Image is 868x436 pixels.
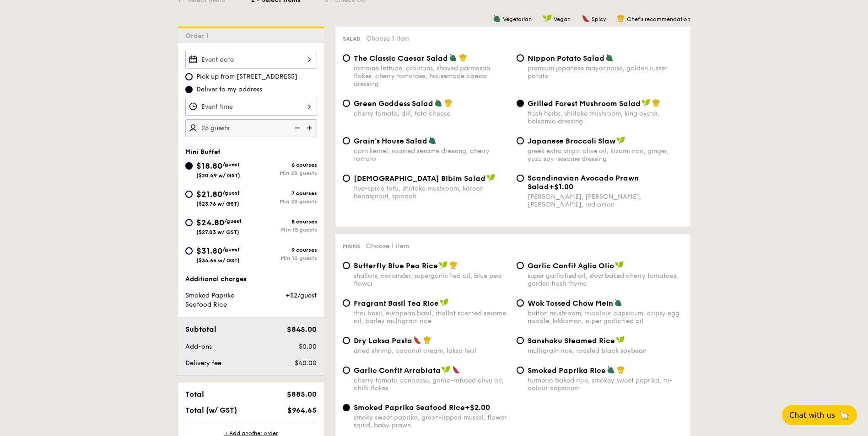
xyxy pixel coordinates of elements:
div: multigrain rice, roasted black soybean [528,347,683,355]
span: /guest [222,246,240,253]
img: icon-vegan.f8ff3823.svg [616,136,625,144]
span: /guest [224,218,242,224]
img: icon-vegetarian.fe4039eb.svg [605,53,614,62]
span: Mini Buffet [185,148,221,156]
span: +$1.00 [549,182,573,191]
span: $845.00 [287,325,317,334]
img: icon-vegan.f8ff3823.svg [642,99,651,107]
div: 8 courses [251,218,317,225]
input: Nippon Potato Saladpremium japanese mayonnaise, golden russet potato [517,54,524,62]
div: Min 15 guests [251,227,317,233]
span: ($27.03 w/ GST) [196,229,239,235]
input: [DEMOGRAPHIC_DATA] Bibim Saladfive-spice tofu, shiitake mushroom, korean beansprout, spinach [343,175,350,182]
input: $18.80/guest($20.49 w/ GST)6 coursesMin 20 guests [185,162,193,170]
div: cherry tomato concasse, garlic-infused olive oil, chilli flakes [354,377,509,392]
img: icon-chef-hat.a58ddaea.svg [652,99,660,107]
div: smoky sweet paprika, green-lipped mussel, flower squid, baby prawn [354,414,509,429]
span: ($34.66 w/ GST) [196,257,240,264]
div: turmeric baked rice, smokey sweet paprika, tri-colour capsicum [528,377,683,392]
div: romaine lettuce, croutons, shaved parmesan flakes, cherry tomatoes, housemade caesar dressing [354,64,509,88]
img: icon-vegetarian.fe4039eb.svg [493,14,501,22]
span: $31.80 [196,246,222,256]
span: +$2/guest [286,292,317,299]
span: $0.00 [299,343,317,351]
img: icon-vegetarian.fe4039eb.svg [607,366,615,374]
span: Garlic Confit Arrabiata [354,366,441,375]
span: $964.65 [287,406,317,415]
div: corn kernel, roasted sesame dressing, cherry tomato [354,147,509,163]
span: Scandinavian Avocado Prawn Salad [528,174,639,191]
img: icon-vegan.f8ff3823.svg [615,261,624,269]
div: Min 20 guests [251,170,317,176]
div: premium japanese mayonnaise, golden russet potato [528,64,683,80]
span: Grain's House Salad [354,137,427,145]
span: $885.00 [287,390,317,399]
img: icon-spicy.37a8142b.svg [452,366,460,374]
img: icon-chef-hat.a58ddaea.svg [444,99,453,107]
span: Total [185,390,204,399]
span: Choose 1 item [366,242,409,250]
input: Garlic Confit Arrabiatacherry tomato concasse, garlic-infused olive oil, chilli flakes [343,367,350,374]
img: icon-chef-hat.a58ddaea.svg [459,53,467,62]
span: Order 1 [185,32,212,40]
img: icon-spicy.37a8142b.svg [582,14,590,22]
input: Deliver to my address [185,86,193,93]
div: 9 courses [251,247,317,253]
img: icon-vegan.f8ff3823.svg [616,336,625,344]
div: dried shrimp, coconut cream, laksa leaf [354,347,509,355]
img: icon-vegetarian.fe4039eb.svg [434,99,442,107]
img: icon-chef-hat.a58ddaea.svg [617,366,625,374]
span: Grilled Forest Mushroom Salad [528,99,641,108]
span: [DEMOGRAPHIC_DATA] Bibim Salad [354,174,485,183]
span: Fragrant Basil Tea Rice [354,299,439,308]
span: ($23.76 w/ GST) [196,201,239,207]
img: icon-chef-hat.a58ddaea.svg [449,261,458,269]
input: Smoked Paprika Seafood Rice+$2.00smoky sweet paprika, green-lipped mussel, flower squid, baby prawn [343,404,350,411]
input: Pick up from [STREET_ADDRESS] [185,73,193,80]
input: The Classic Caesar Saladromaine lettuce, croutons, shaved parmesan flakes, cherry tomatoes, house... [343,54,350,62]
span: Salad [343,36,361,42]
span: Green Goddess Salad [354,99,433,108]
img: icon-vegan.f8ff3823.svg [439,261,448,269]
span: Smoked Paprika Seafood Rice [354,403,465,412]
span: ($20.49 w/ GST) [196,172,240,179]
span: Nippon Potato Salad [528,54,604,63]
span: /guest [222,161,240,168]
div: shallots, coriander, supergarlicfied oil, blue pea flower [354,272,509,287]
span: Smoked Paprika Rice [528,366,606,375]
img: icon-add.58712e84.svg [303,119,317,137]
div: Min 10 guests [251,255,317,261]
span: $24.80 [196,218,224,228]
img: icon-vegan.f8ff3823.svg [440,298,449,307]
input: Event date [185,51,317,69]
img: icon-spicy.37a8142b.svg [413,336,421,344]
span: Butterfly Blue Pea Rice [354,261,438,270]
div: Min 20 guests [251,198,317,205]
span: $18.80 [196,161,222,171]
input: $21.80/guest($23.76 w/ GST)7 coursesMin 20 guests [185,191,193,198]
input: Japanese Broccoli Slawgreek extra virgin olive oil, kizami nori, ginger, yuzu soy-sesame dressing [517,137,524,144]
div: cherry tomato, dill, feta cheese [354,110,509,117]
input: Grain's House Saladcorn kernel, roasted sesame dressing, cherry tomato [343,137,350,144]
img: icon-vegetarian.fe4039eb.svg [614,298,622,307]
span: Garlic Confit Aglio Olio [528,261,614,270]
input: Dry Laksa Pastadried shrimp, coconut cream, laksa leaf [343,337,350,344]
span: +$2.00 [465,403,490,412]
input: Smoked Paprika Riceturmeric baked rice, smokey sweet paprika, tri-colour capsicum [517,367,524,374]
div: thai basil, european basil, shallot scented sesame oil, barley multigrain rice [354,309,509,325]
input: $31.80/guest($34.66 w/ GST)9 coursesMin 10 guests [185,247,193,255]
span: /guest [222,190,240,196]
input: Scandinavian Avocado Prawn Salad+$1.00[PERSON_NAME], [PERSON_NAME], [PERSON_NAME], red onion [517,175,524,182]
img: icon-vegetarian.fe4039eb.svg [428,136,437,144]
span: Delivery fee [185,359,221,367]
input: $24.80/guest($27.03 w/ GST)8 coursesMin 15 guests [185,219,193,226]
span: Deliver to my address [196,85,262,94]
input: Butterfly Blue Pea Riceshallots, coriander, supergarlicfied oil, blue pea flower [343,262,350,269]
img: icon-vegetarian.fe4039eb.svg [449,53,457,62]
input: Garlic Confit Aglio Oliosuper garlicfied oil, slow baked cherry tomatoes, garden fresh thyme [517,262,524,269]
span: Japanese Broccoli Slaw [528,137,615,145]
input: Number of guests [185,119,317,137]
img: icon-chef-hat.a58ddaea.svg [617,14,625,22]
img: icon-vegan.f8ff3823.svg [486,174,496,182]
span: Wok Tossed Chow Mein [528,299,613,308]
